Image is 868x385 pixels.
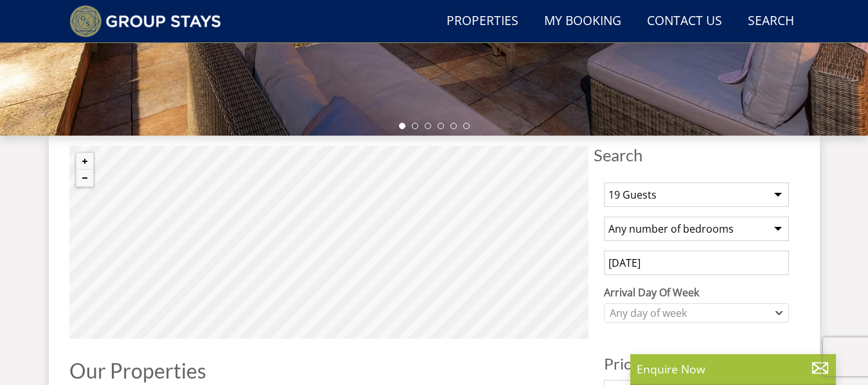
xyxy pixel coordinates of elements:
h3: Price [604,355,789,372]
button: Zoom out [76,170,93,186]
a: Search [743,7,799,36]
span: Search [594,146,799,164]
a: Properties [441,7,524,36]
div: Any day of week [607,306,773,320]
img: Group Stays [69,5,222,37]
button: Zoom in [76,153,93,170]
p: Enquire Now [637,361,829,377]
a: Contact Us [642,7,727,36]
h1: Our Properties [69,359,589,382]
label: Arrival Day Of Week [604,285,789,300]
input: Arrival Date [604,251,789,275]
canvas: Map [69,146,589,339]
a: My Booking [539,7,626,36]
div: Combobox [604,303,789,323]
